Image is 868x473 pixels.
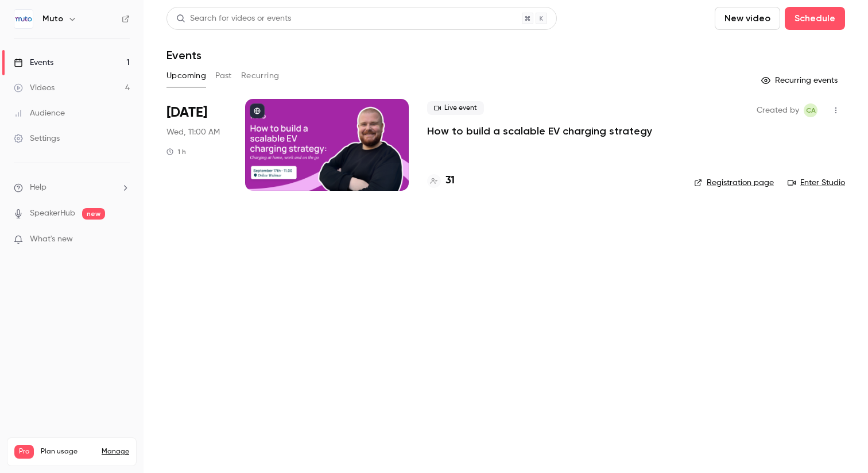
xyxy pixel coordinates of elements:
div: Events [14,57,53,68]
img: Muto [14,10,33,28]
button: Upcoming [166,67,206,85]
span: Wed, 11:00 AM [166,126,220,138]
div: Audience [14,107,65,119]
a: SpeakerHub [30,207,75,220]
a: Registration page [694,177,774,189]
span: Live event [427,101,484,115]
h1: Events [166,48,201,62]
iframe: Noticeable Trigger [116,234,130,245]
a: Enter Studio [788,177,845,189]
span: Pro [14,445,34,459]
a: How to build a scalable EV charging strategy [427,124,652,138]
span: Catalina Assennato [804,103,817,117]
button: Past [215,67,232,85]
div: Settings [14,133,60,144]
span: What's new [30,233,73,245]
button: New video [715,7,780,30]
a: Manage [102,447,129,456]
li: help-dropdown-opener [14,182,130,194]
button: Recurring [241,67,280,85]
span: [DATE] [166,103,207,122]
button: Schedule [785,7,845,30]
h6: Muto [42,13,63,25]
h4: 31 [445,173,455,189]
span: CA [806,103,816,117]
span: Plan usage [41,447,95,456]
span: Help [30,182,46,194]
div: Search for videos or events [176,13,291,25]
div: Sep 17 Wed, 11:00 AM (Europe/Brussels) [166,99,227,191]
div: 1 h [166,147,186,156]
button: Recurring events [756,71,845,90]
span: new [82,208,105,220]
span: Created by [757,103,799,117]
div: Videos [14,82,55,94]
a: 31 [427,173,455,189]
